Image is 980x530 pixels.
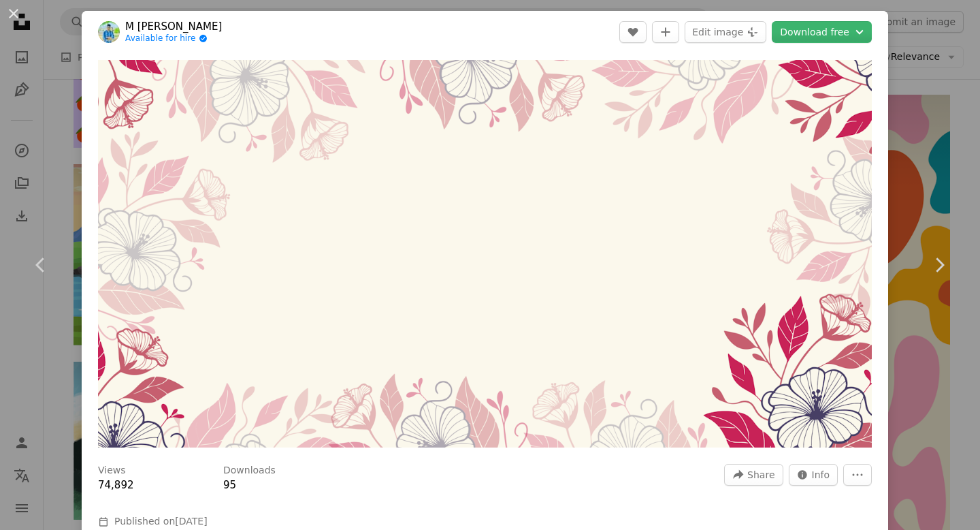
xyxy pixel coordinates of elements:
img: Floral background with space for text. [98,60,872,448]
button: Zoom in on this image [98,60,872,448]
a: M [PERSON_NAME] [125,20,222,33]
time: June 12, 2025 at 5:53:15 AM GMT+1 [175,516,207,527]
span: 95 [223,479,236,491]
span: Published on [114,516,208,527]
h3: Downloads [223,464,276,478]
a: Available for hire [125,33,222,44]
span: 74,892 [98,479,134,491]
button: Like [619,21,647,43]
span: Share [747,465,774,485]
button: Share this image [724,464,783,486]
span: Info [812,465,830,485]
button: Choose download format [772,21,872,43]
button: Add to Collection [652,21,679,43]
button: Stats about this image [789,464,838,486]
button: Edit image [685,21,766,43]
a: Next [898,200,980,330]
h3: Views [98,464,126,478]
img: Go to M Umar Farooq's profile [98,21,120,43]
button: More Actions [843,464,872,486]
